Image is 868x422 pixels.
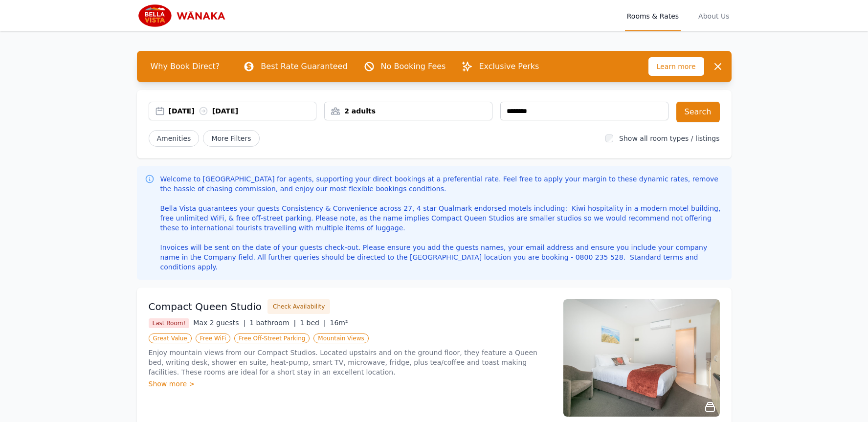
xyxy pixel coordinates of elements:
[330,319,348,327] span: 16m²
[234,333,310,343] span: Free Off-Street Parking
[381,61,446,72] p: No Booking Fees
[169,106,316,116] div: [DATE] [DATE]
[149,379,552,389] div: Show more >
[193,319,245,327] span: Max 2 guests |
[149,333,192,343] span: Great Value
[149,318,190,328] span: Last Room!
[160,174,724,272] p: Welcome to [GEOGRAPHIC_DATA] for agents, supporting your direct bookings at a preferential rate. ...
[648,57,704,76] span: Learn more
[203,130,259,147] span: More Filters
[619,134,719,142] label: Show all room types / listings
[137,4,231,27] img: Bella Vista Wanaka
[676,102,720,122] button: Search
[149,300,262,313] h3: Compact Queen Studio
[149,348,552,377] p: Enjoy mountain views from our Compact Studios. Located upstairs and on the ground floor, they fea...
[313,333,368,343] span: Mountain Views
[249,319,296,327] span: 1 bathroom |
[143,57,228,76] span: Why Book Direct?
[261,61,347,72] p: Best Rate Guaranteed
[300,319,326,327] span: 1 bed |
[479,61,539,72] p: Exclusive Perks
[149,130,200,147] button: Amenities
[325,106,492,116] div: 2 adults
[196,333,231,343] span: Free WiFi
[267,299,330,314] button: Check Availability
